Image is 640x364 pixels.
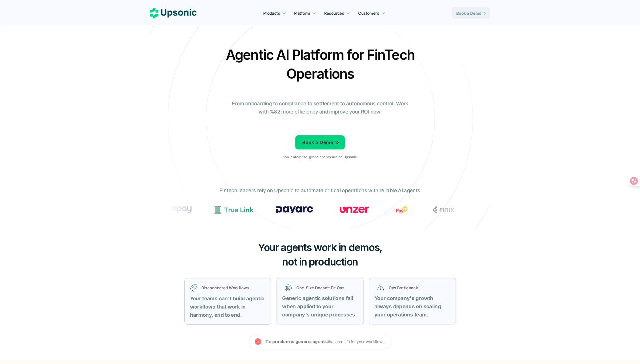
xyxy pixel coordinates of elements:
span: Your agents work in demos, [258,241,382,254]
p: Fintech leaders rely on Upsonic to automate critical operations with reliable AI agents [220,187,420,195]
span: not in production [282,256,358,268]
strong: problem is generic agents [272,339,328,344]
strong: Your company's growth always depends on scaling your operations team. [375,295,442,318]
a: Book a Demo [295,135,345,149]
p: From onboarding to compliance to settlement to autonomous control. Work with %82 more efficiency ... [228,100,412,116]
strong: Your teams can’t build agentic workflows that work in harmony, end to end. [190,296,266,318]
p: Customers [358,10,379,16]
p: Book a Demo [302,138,333,147]
p: Disconnected Workflows [201,285,266,291]
p: 1M+ enterprise-grade agents run on Upsonic [283,155,357,159]
p: Book a Demo [456,10,482,16]
p: Resources [324,10,344,16]
strong: Generic agentic solutions fail when applied to your company’s unique processes. [282,295,357,318]
a: Products [260,8,289,18]
p: One-Size Doesn’t Fit Ops [296,285,355,291]
h2: Agentic AI Platform for FinTech Operations [221,45,419,83]
p: The that aren’t fit for your workflows. [265,338,386,345]
p: Platform [294,10,310,16]
a: Book a Demo [452,7,490,19]
p: Ops Bottleneck [389,285,448,291]
p: Products [263,10,280,16]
